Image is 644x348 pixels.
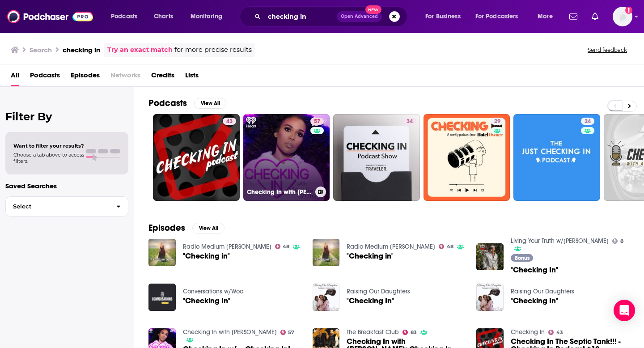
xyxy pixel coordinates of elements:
[7,8,93,25] img: Podchaser - Follow, Share and Rate Podcasts
[476,284,504,311] a: "Checking In"
[402,330,417,335] a: 83
[407,117,413,126] span: 34
[6,204,109,209] span: Select
[447,245,453,249] span: 48
[531,9,564,24] button: open menu
[148,284,176,311] img: "Checking In"
[548,330,563,335] a: 43
[470,9,531,24] button: open menu
[148,9,178,24] a: Charts
[333,114,420,201] a: 34
[5,196,128,216] button: Select
[30,46,52,54] h3: Search
[11,68,19,86] a: All
[280,330,295,335] a: 57
[347,252,394,260] a: "Checking in"
[585,46,630,54] button: Send feedback
[148,222,225,233] a: EpisodesView All
[148,98,187,109] h2: Podcasts
[13,143,84,149] span: Want to filter your results?
[476,243,504,271] img: "Checking In"
[183,288,243,295] a: Conversations w/Woo
[314,117,320,126] span: 57
[419,9,472,24] button: open menu
[341,14,378,19] span: Open Advanced
[183,243,271,250] a: Radio Medium Laura Lee
[347,288,410,295] a: Raising Our Daughters
[511,237,609,245] a: Living Your Truth w/Tavares
[439,244,453,249] a: 48
[264,9,337,24] input: Search podcasts, credits, & more...
[5,182,128,190] p: Saved Searches
[183,252,230,260] a: "Checking in"
[613,7,632,26] span: Logged in as megcassidy
[613,7,632,26] button: Show profile menu
[403,118,416,125] a: 34
[511,297,558,305] a: "Checking In"
[148,98,226,109] a: PodcastsView All
[515,255,530,261] span: Bonus
[313,239,340,266] img: "Checking in"
[153,114,240,201] a: 43
[148,239,176,266] img: "Checking in"
[612,238,623,244] a: 8
[154,10,173,23] span: Charts
[183,297,230,305] a: "Checking In"
[71,68,100,86] a: Episodes
[511,288,574,295] a: Raising Our Daughters
[283,245,289,249] span: 48
[581,118,594,125] a: 24
[337,11,382,22] button: Open AdvancedNew
[538,10,553,23] span: More
[223,118,236,125] a: 43
[475,10,518,23] span: For Podcasters
[585,117,591,126] span: 24
[275,244,290,249] a: 48
[30,68,60,86] a: Podcasts
[247,188,312,196] h3: Checking In with [PERSON_NAME]
[513,114,600,201] a: 24
[313,284,340,311] img: "Checking In"
[491,118,504,125] a: 29
[194,98,226,109] button: View All
[511,266,558,274] a: "Checking In"
[192,223,225,233] button: View All
[566,9,581,24] a: Show notifications dropdown
[183,328,277,336] a: Checking In with Michelle Williams
[105,9,149,24] button: open menu
[185,68,199,86] span: Lists
[148,222,185,233] h2: Episodes
[151,68,174,86] a: Credits
[494,117,500,126] span: 29
[5,110,128,123] h2: Filter By
[511,328,545,336] a: Checking In
[347,297,394,305] a: "Checking In"
[613,7,632,26] img: User Profile
[174,45,252,55] span: for more precise results
[588,9,602,24] a: Show notifications dropdown
[411,331,417,335] span: 83
[614,300,635,321] div: Open Intercom Messenger
[13,152,84,164] span: Choose a tab above to access filters.
[424,114,510,201] a: 29
[347,243,435,250] a: Radio Medium Laura Lee
[625,7,632,14] svg: Add a profile image
[226,117,233,126] span: 43
[63,46,100,54] h3: checking in
[365,5,381,14] span: New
